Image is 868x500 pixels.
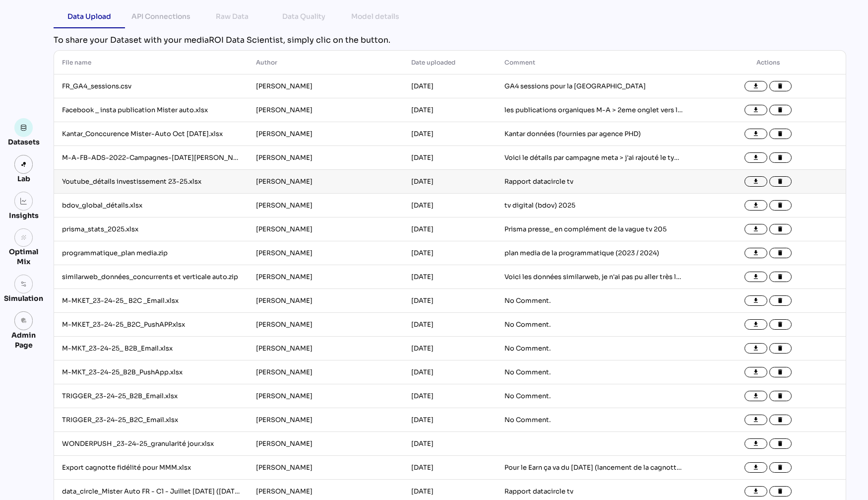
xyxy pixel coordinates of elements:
div: Datasets [8,137,40,147]
i: delete [777,297,784,304]
td: Kantar_Conccurence Mister-Auto Oct [DATE].xlsx [54,122,248,146]
td: TRIGGER_23-24-25_B2B_Email.xlsx [54,384,248,408]
i: file_download [752,250,759,257]
td: Youtube_détails investissement 23-25.xlsx [54,170,248,194]
i: file_download [752,464,759,471]
td: [DATE] [403,217,496,241]
td: [DATE] [403,289,496,313]
td: FR_GA4_sessions.csv [54,74,248,98]
i: file_download [752,297,759,304]
td: [DATE] [403,432,496,456]
td: [PERSON_NAME] [248,289,403,313]
td: Pour le Earn ça va du [DATE] (lancement de la cagnotte) au [DATE] (fin du cashback). Pour le Burn... [496,456,690,480]
td: [DATE] [403,408,496,432]
i: admin_panel_settings [20,317,27,324]
i: file_download [752,83,759,90]
td: No Comment. [496,313,690,337]
td: les publications organiques M-A > 2eme onglet vers le spreadsheet car j'ai du bricoler ce fichier... [496,98,690,122]
td: M-MKT_23-24-25_ B2B_Email.xlsx [54,337,248,360]
td: [PERSON_NAME] [248,432,403,456]
td: [DATE] [403,265,496,289]
td: [DATE] [403,456,496,480]
td: similarweb_données_concurrents et verticale auto.zip [54,265,248,289]
td: bdov_global_détails.xlsx [54,194,248,217]
td: [DATE] [403,241,496,265]
td: programmatique_plan media.zip [54,241,248,265]
td: tv digital (bdov) 2025 [496,194,690,217]
td: [DATE] [403,360,496,384]
td: [DATE] [403,122,496,146]
td: [PERSON_NAME] [248,146,403,170]
i: file_download [752,274,759,281]
i: delete [777,464,784,471]
i: delete [777,369,784,376]
td: [PERSON_NAME] [248,122,403,146]
td: GA4 sessions pour la [GEOGRAPHIC_DATA] [496,74,690,98]
i: file_download [752,393,759,400]
td: No Comment. [496,384,690,408]
i: delete [777,202,784,209]
img: graph.svg [20,198,27,205]
i: file_download [752,107,759,114]
i: file_download [752,369,759,376]
div: Lab [13,174,35,184]
td: TRIGGER_23-24-25_B2C_Email.xlsx [54,408,248,432]
td: [PERSON_NAME] [248,337,403,360]
td: No Comment. [496,337,690,360]
i: delete [777,83,784,90]
i: delete [777,417,784,424]
td: No Comment. [496,408,690,432]
i: file_download [752,321,759,328]
i: file_download [752,202,759,209]
i: file_download [752,154,759,161]
td: Voici le détails par campagne meta > j'ai rajouté le type de campagne en colonne et aussi les dat... [496,146,690,170]
th: Actions [690,51,846,74]
img: data.svg [20,124,27,131]
div: Model details [351,10,399,22]
div: API Connections [131,10,190,22]
i: delete [777,154,784,161]
th: Comment [496,51,690,74]
td: WONDERPUSH _23-24-25_granularité jour.xlsx [54,432,248,456]
div: To share your Dataset with your mediaROI Data Scientist, simply clic on the button. [54,34,846,46]
i: delete [777,440,784,447]
td: [PERSON_NAME] [248,217,403,241]
td: prisma_stats_2025.xlsx [54,217,248,241]
i: delete [777,488,784,495]
i: grain [20,234,27,241]
td: [DATE] [403,146,496,170]
i: delete [777,226,784,233]
i: delete [777,274,784,281]
th: Author [248,51,403,74]
td: plan media de la programmatique (2023 / 2024) [496,241,690,265]
td: [PERSON_NAME] [248,265,403,289]
i: delete [777,321,784,328]
td: [DATE] [403,384,496,408]
td: M-MKT_23-24-25_B2B_PushApp.xlsx [54,360,248,384]
td: [DATE] [403,194,496,217]
div: Admin Page [4,330,43,350]
td: [PERSON_NAME] [248,170,403,194]
td: [DATE] [403,313,496,337]
td: Export cagnotte fidélité pour MMM.xlsx [54,456,248,480]
td: Kantar données (fournies par agence PHD) [496,122,690,146]
td: [DATE] [403,74,496,98]
img: lab.svg [20,161,27,168]
td: [PERSON_NAME] [248,194,403,217]
td: [PERSON_NAME] [248,313,403,337]
div: Simulation [4,293,43,303]
td: [DATE] [403,337,496,360]
td: [PERSON_NAME] [248,384,403,408]
div: Data Quality [282,10,325,22]
td: No Comment. [496,289,690,313]
td: M-A-FB-ADS-2022-Campagnes-[DATE][PERSON_NAME]-[DATE] (1).xlsx [54,146,248,170]
i: delete [777,107,784,114]
td: Facebook _ insta publication Mister auto.xlsx [54,98,248,122]
i: delete [777,131,784,138]
td: [DATE] [403,170,496,194]
td: [PERSON_NAME] [248,408,403,432]
i: file_download [752,345,759,352]
div: Insights [9,211,39,220]
i: file_download [752,131,759,138]
td: [PERSON_NAME] [248,241,403,265]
